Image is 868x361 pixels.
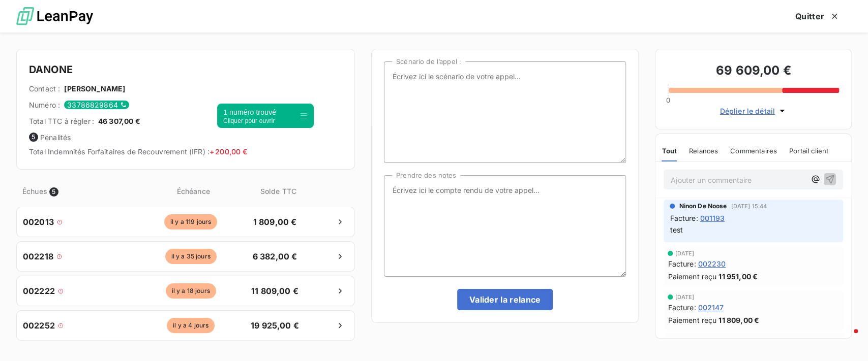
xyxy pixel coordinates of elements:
span: Facture : [670,213,698,223]
h4: DANONE [29,61,342,78]
span: 002147 [698,302,724,313]
div: 33786829864 [64,101,129,109]
span: [DATE] [675,338,694,344]
span: Facture : [668,258,696,269]
h3: 69 609,00 € [668,61,839,82]
span: 11 809,00 € [719,315,759,325]
span: Commentaires [730,147,777,155]
span: 6 382,00 € [248,250,302,262]
span: + 200,00 € [209,147,248,156]
span: 002222 [23,285,55,297]
span: Total Indemnités Forfaitaires de Recouvrement (IFR) : [29,147,247,156]
span: Numéro : [29,100,60,110]
span: Contact : [29,84,60,94]
span: [DATE] 15:44 [731,203,767,209]
button: Valider la relance [457,289,553,310]
span: 11 951,00 € [719,271,758,282]
span: il y a 4 jours [167,318,215,333]
span: Facture : [668,302,696,313]
span: 002013 [23,216,54,228]
span: Échéance [137,186,249,196]
span: 0 [666,96,670,104]
button: Déplier le détail [716,105,790,117]
span: Total TTC à régler : [29,116,94,126]
span: [DATE] [675,250,694,256]
span: il y a 18 jours [166,283,216,299]
span: Relances [689,147,718,155]
span: Solde TTC [252,186,305,196]
img: logo LeanPay [16,3,93,30]
span: Paiement reçu [668,271,716,282]
span: 11 809,00 € [248,285,302,297]
span: Tout [662,147,677,155]
span: [DATE] [675,294,694,300]
iframe: Intercom live chat [833,326,858,351]
span: [PERSON_NAME] [64,84,125,94]
span: test [670,225,683,234]
span: 1 809,00 € [248,216,302,228]
span: 002230 [698,258,726,269]
span: Portail client [789,147,828,155]
span: 5 [49,187,58,196]
button: Quitter [783,6,852,27]
span: il y a 119 jours [164,214,217,229]
span: Ninon De Noose [679,202,727,211]
span: Paiement reçu [668,315,716,325]
span: 46 307,00 € [98,116,140,126]
span: Déplier le détail [720,106,775,116]
span: 5 [29,133,38,142]
span: 001193 [700,213,725,223]
span: 002218 [23,250,53,262]
span: 19 925,00 € [248,319,302,332]
span: il y a 35 jours [165,249,217,264]
span: Pénalités [29,133,342,143]
span: 002252 [23,319,55,332]
span: Échues [22,186,47,196]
